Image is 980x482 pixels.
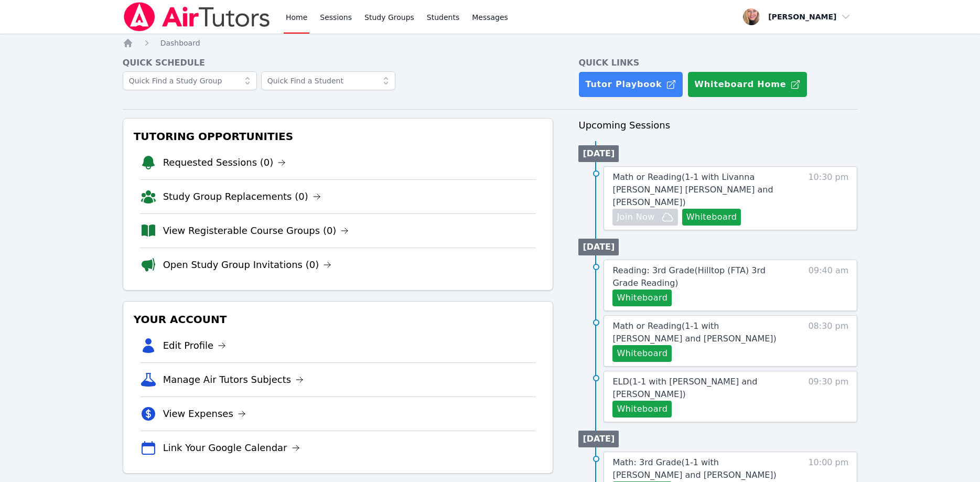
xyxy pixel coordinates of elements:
button: Join Now [612,209,677,226]
a: Manage Air Tutors Subjects [163,372,304,387]
a: Requested Sessions (0) [163,155,286,170]
h3: Your Account [132,310,545,329]
nav: Breadcrumb [123,38,858,48]
a: Open Study Group Invitations (0) [163,258,332,272]
span: Dashboard [160,39,200,47]
button: Whiteboard Home [687,71,807,98]
a: Link Your Google Calendar [163,441,300,455]
li: [DATE] [578,239,619,255]
li: [DATE] [578,145,619,162]
input: Quick Find a Study Group [123,71,257,90]
input: Quick Find a Student [261,71,395,90]
span: Math or Reading ( 1-1 with Livanna [PERSON_NAME] [PERSON_NAME] and [PERSON_NAME] ) [612,172,773,207]
span: 09:40 am [809,264,849,306]
h4: Quick Schedule [123,57,554,69]
a: Math or Reading(1-1 with [PERSON_NAME] and [PERSON_NAME]) [612,320,789,345]
img: Air Tutors [123,2,271,31]
a: Dashboard [160,38,200,48]
span: ELD ( 1-1 with [PERSON_NAME] and [PERSON_NAME] ) [612,377,757,399]
span: Reading: 3rd Grade ( Hilltop (FTA) 3rd Grade Reading ) [612,265,765,288]
span: 10:30 pm [808,171,848,226]
span: Messages [472,12,508,23]
h3: Upcoming Sessions [578,118,857,133]
span: Math or Reading ( 1-1 with [PERSON_NAME] and [PERSON_NAME] ) [612,321,776,344]
button: Whiteboard [612,345,672,362]
span: 09:30 pm [808,376,848,417]
a: View Expenses [163,406,246,421]
span: 08:30 pm [808,320,848,362]
a: ELD(1-1 with [PERSON_NAME] and [PERSON_NAME]) [612,376,789,401]
a: Math: 3rd Grade(1-1 with [PERSON_NAME] and [PERSON_NAME]) [612,456,789,481]
li: [DATE] [578,431,619,447]
a: Study Group Replacements (0) [163,189,321,204]
a: View Registerable Course Groups (0) [163,223,349,238]
button: Whiteboard [612,401,672,417]
span: Join Now [617,211,654,223]
button: Whiteboard [682,209,741,226]
h3: Tutoring Opportunities [132,127,545,146]
a: Tutor Playbook [578,71,683,98]
a: Math or Reading(1-1 with Livanna [PERSON_NAME] [PERSON_NAME] and [PERSON_NAME]) [612,171,789,209]
a: Reading: 3rd Grade(Hilltop (FTA) 3rd Grade Reading) [612,264,789,290]
span: Math: 3rd Grade ( 1-1 with [PERSON_NAME] and [PERSON_NAME] ) [612,457,776,480]
button: Whiteboard [612,290,672,306]
a: Edit Profile [163,338,227,353]
h4: Quick Links [578,57,857,69]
